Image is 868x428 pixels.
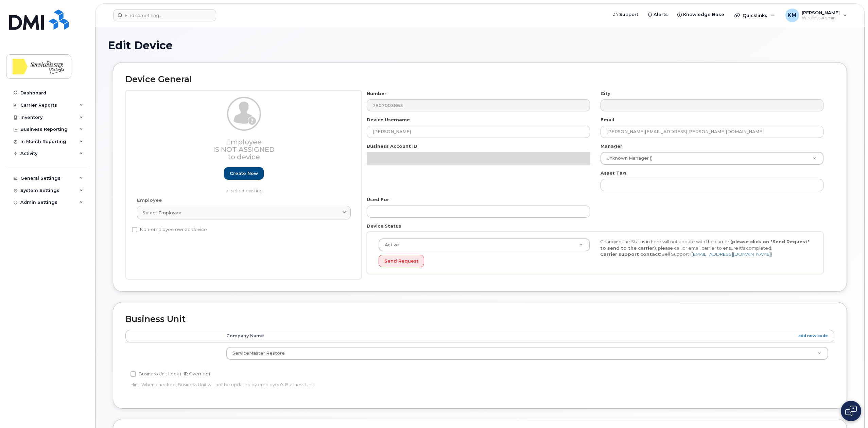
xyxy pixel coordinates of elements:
[131,381,593,388] p: Hint: When checked, Business Unit will not be updated by employee's Business Unit
[232,351,285,356] span: ServiceMaster Restore
[137,188,351,194] p: or select existing
[845,406,857,416] img: Open chat
[137,197,162,203] label: Employee
[227,347,828,359] a: ServiceMaster Restore
[131,371,136,377] input: Business Unit Lock (HR Override)
[798,333,828,339] a: add new code
[143,210,181,216] span: Select employee
[228,153,260,161] span: to device
[137,138,351,161] h3: Employee
[132,226,207,234] label: Non-employee owned device
[125,75,834,84] h2: Device General
[600,251,661,257] strong: Carrier support contact:
[125,315,834,324] h2: Business Unit
[595,238,817,257] div: Changing the Status in here will not update with the carrier, , please call or email carrier to e...
[367,143,417,149] label: Business Account ID
[220,330,834,342] th: Company Name
[137,206,351,219] a: Select employee
[367,196,389,203] label: Used For
[367,223,401,229] label: Device Status
[367,90,386,97] label: Number
[692,251,771,257] a: [EMAIL_ADDRESS][DOMAIN_NAME]
[603,155,653,161] span: Unknown Manager ()
[367,117,410,123] label: Device Username
[381,242,399,248] span: Active
[131,370,210,378] label: Business Unit Lock (HR Override)
[600,239,810,251] strong: (please click on "Send Request" to send to the carrier)
[108,39,852,51] h1: Edit Device
[379,239,590,251] a: Active
[213,145,275,154] span: Is not assigned
[601,143,622,149] label: Manager
[601,90,610,97] label: City
[379,255,424,267] button: Send Request
[601,117,614,123] label: Email
[132,227,137,232] input: Non-employee owned device
[601,170,626,176] label: Asset Tag
[601,152,823,164] a: Unknown Manager ()
[224,167,264,180] a: Create new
